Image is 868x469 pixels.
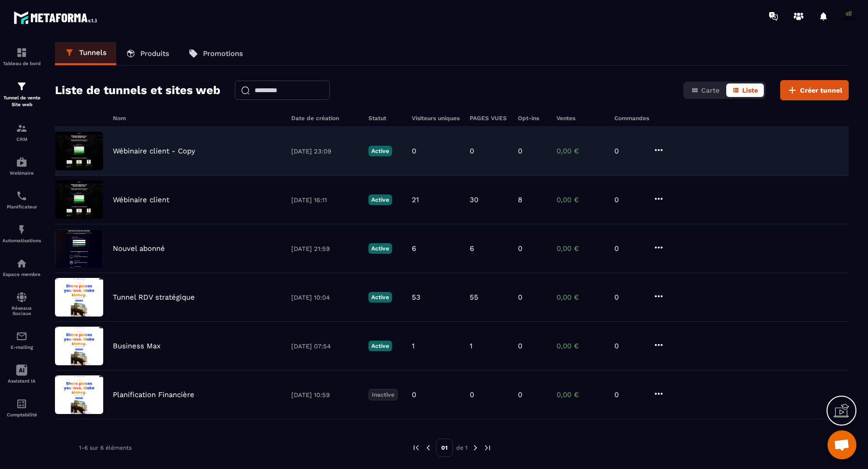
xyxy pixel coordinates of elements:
[780,80,849,100] button: Créer tunnel
[614,147,643,155] p: 0
[55,327,103,365] img: image
[2,305,41,316] p: Réseaux Sociaux
[116,42,179,65] a: Produits
[2,323,41,357] a: emailemailE-mailing
[179,42,253,65] a: Promotions
[424,443,433,452] img: prev
[291,294,359,301] p: [DATE] 10:04
[470,244,474,253] p: 6
[685,83,725,97] button: Carte
[726,83,764,97] button: Liste
[2,170,41,176] p: Webinaire
[614,342,643,350] p: 0
[291,391,359,399] p: [DATE] 10:59
[16,47,27,58] img: formation
[470,293,478,302] p: 55
[55,375,103,414] img: image
[2,412,41,417] p: Comptabilité
[16,398,27,410] img: accountant
[2,238,41,243] p: Automatisations
[2,115,41,149] a: formationformationCRM
[2,73,41,115] a: formationformationTunnel de vente Site web
[470,147,474,155] p: 0
[556,115,605,122] h6: Ventes
[291,115,359,122] h6: Date de création
[436,439,453,457] p: 01
[518,147,522,155] p: 0
[2,345,41,350] p: E-mailing
[614,115,649,122] h6: Commandes
[113,147,195,155] p: Wébinaire client - Copy
[55,278,103,317] img: image
[518,195,522,204] p: 8
[55,42,116,65] a: Tunnels
[518,342,522,350] p: 0
[412,195,419,204] p: 21
[2,137,41,142] p: CRM
[456,444,468,452] p: de 1
[368,115,402,122] h6: Statut
[2,284,41,323] a: social-networksocial-networkRéseaux Sociaux
[470,342,473,350] p: 1
[556,147,605,155] p: 0,00 €
[16,291,27,303] img: social-network
[79,48,107,57] p: Tunnels
[368,194,392,205] p: Active
[556,390,605,399] p: 0,00 €
[16,123,27,134] img: formation
[368,243,392,254] p: Active
[16,224,27,235] img: automations
[412,115,460,122] h6: Visiteurs uniques
[113,293,195,302] p: Tunnel RDV stratégique
[368,292,392,303] p: Active
[2,204,41,209] p: Planificateur
[16,331,27,342] img: email
[16,156,27,168] img: automations
[518,293,522,302] p: 0
[556,293,605,302] p: 0,00 €
[2,357,41,391] a: Assistant IA
[470,195,478,204] p: 30
[368,341,392,351] p: Active
[2,149,41,183] a: automationsautomationsWebinaire
[701,86,719,94] span: Carte
[113,195,169,204] p: Wébinaire client
[113,244,165,253] p: Nouvel abonné
[16,258,27,269] img: automations
[2,250,41,284] a: automationsautomationsEspace membre
[470,115,508,122] h6: PAGES VUES
[556,244,605,253] p: 0,00 €
[291,196,359,204] p: [DATE] 16:11
[518,390,522,399] p: 0
[79,444,132,451] p: 1-6 sur 6 éléments
[556,195,605,204] p: 0,00 €
[55,180,103,219] img: image
[412,342,415,350] p: 1
[16,81,27,92] img: formation
[2,61,41,66] p: Tableau de bord
[614,293,643,302] p: 0
[518,244,522,253] p: 0
[483,443,492,452] img: next
[412,443,420,452] img: prev
[412,390,416,399] p: 0
[412,244,416,253] p: 6
[140,49,169,58] p: Produits
[742,86,758,94] span: Liste
[2,272,41,277] p: Espace membre
[827,430,856,459] div: Ouvrir le chat
[291,343,359,350] p: [DATE] 07:54
[2,378,41,384] p: Assistant IA
[614,390,643,399] p: 0
[518,115,547,122] h6: Opt-ins
[55,132,103,170] img: image
[14,9,100,27] img: logo
[291,148,359,155] p: [DATE] 23:09
[16,190,27,202] img: scheduler
[55,229,103,268] img: image
[471,443,480,452] img: next
[291,245,359,252] p: [DATE] 21:59
[2,217,41,250] a: automationsautomationsAutomatisations
[113,115,282,122] h6: Nom
[2,40,41,73] a: formationformationTableau de bord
